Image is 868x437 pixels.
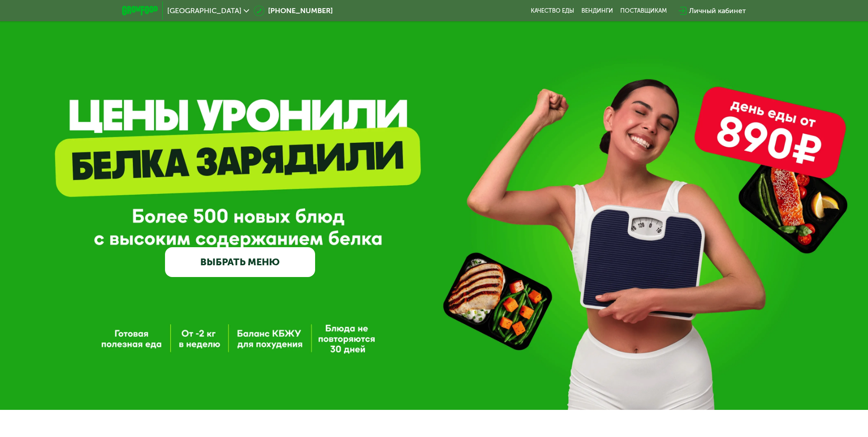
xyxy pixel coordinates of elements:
[620,7,667,14] div: поставщикам
[581,7,613,14] a: Вендинги
[531,7,574,14] a: Качество еды
[167,7,241,14] span: [GEOGRAPHIC_DATA]
[689,5,746,16] div: Личный кабинет
[254,5,333,16] a: [PHONE_NUMBER]
[165,247,315,277] a: ВЫБРАТЬ МЕНЮ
